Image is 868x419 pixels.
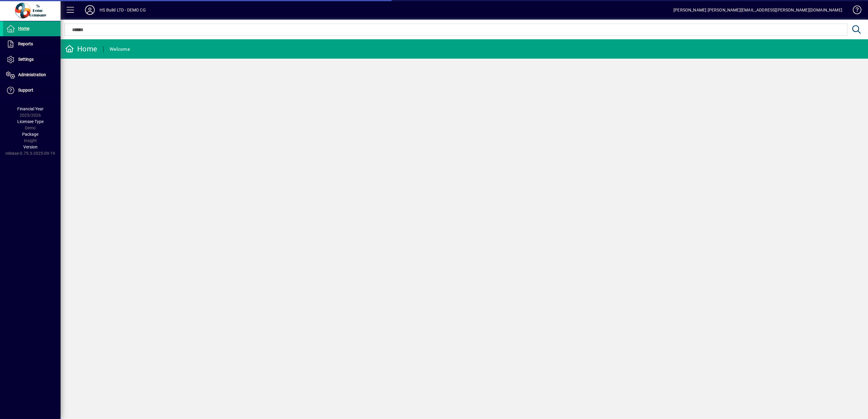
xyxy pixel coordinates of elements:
[23,145,38,149] span: Version
[80,5,100,15] button: Profile
[3,37,61,52] a: Reports
[18,26,29,31] span: Home
[65,44,97,54] div: Home
[18,57,34,62] span: Settings
[3,52,61,67] a: Settings
[673,5,842,15] div: [PERSON_NAME] [PERSON_NAME][EMAIL_ADDRESS][PERSON_NAME][DOMAIN_NAME]
[18,72,46,77] span: Administration
[848,1,860,21] a: Knowledge Base
[3,67,61,83] a: Administration
[17,119,44,124] span: Licensee Type
[22,132,38,137] span: Package
[18,88,33,93] span: Support
[100,5,146,15] div: HS Build LTD - DEMO CG
[17,106,44,111] span: Financial Year
[18,41,33,46] span: Reports
[3,83,61,98] a: Support
[110,44,130,54] div: Welcome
